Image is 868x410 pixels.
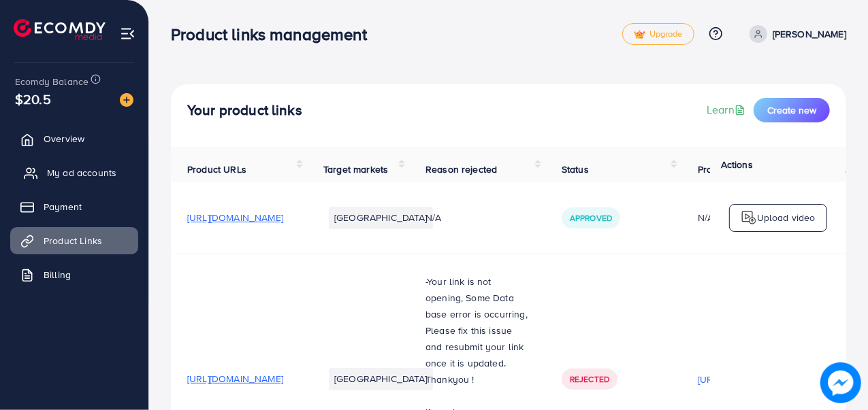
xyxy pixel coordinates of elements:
li: [GEOGRAPHIC_DATA] [329,368,433,390]
a: tickUpgrade [622,23,694,45]
span: Product URLs [187,163,246,176]
a: My ad accounts [10,159,138,186]
a: Billing [10,261,138,288]
span: [URL][DOMAIN_NAME] [187,372,283,386]
span: [URL][DOMAIN_NAME] [187,211,283,224]
a: [PERSON_NAME] [744,25,846,43]
h3: Product links management [171,24,378,44]
img: image [823,365,859,401]
p: [PERSON_NAME] [773,26,846,42]
span: Billing [44,268,71,281]
span: Ecomdy Balance [15,75,89,88]
span: Create new [767,103,816,117]
p: -Your link is not opening, Some Data base error is occurring, Please fix this issue and resubmit ... [425,273,529,388]
span: Reason rejected [425,163,497,176]
p: [URL][DOMAIN_NAME] [698,371,794,388]
img: tick [634,30,645,39]
span: Upgrade [634,29,683,39]
li: [GEOGRAPHIC_DATA] [329,207,433,228]
span: Approved [570,212,612,224]
a: Learn [707,102,748,118]
div: N/A [698,211,794,224]
p: Upload video [757,209,816,226]
span: Product Links [44,234,102,247]
span: Product video [698,163,758,176]
a: Overview [10,125,138,152]
span: $20.5 [15,89,51,109]
img: image [120,93,133,107]
span: Target markets [323,163,388,176]
span: Payment [44,200,82,213]
img: logo [14,19,106,40]
img: logo [741,209,757,226]
span: My ad accounts [47,166,116,180]
button: Create new [754,98,830,122]
span: Overview [44,132,84,146]
span: N/A [425,211,441,224]
a: Payment [10,193,138,220]
a: Product Links [10,227,138,254]
h4: Your product links [187,102,302,119]
span: Status [562,163,589,176]
span: Rejected [570,373,609,385]
span: Actions [721,158,753,171]
img: menu [120,26,135,41]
